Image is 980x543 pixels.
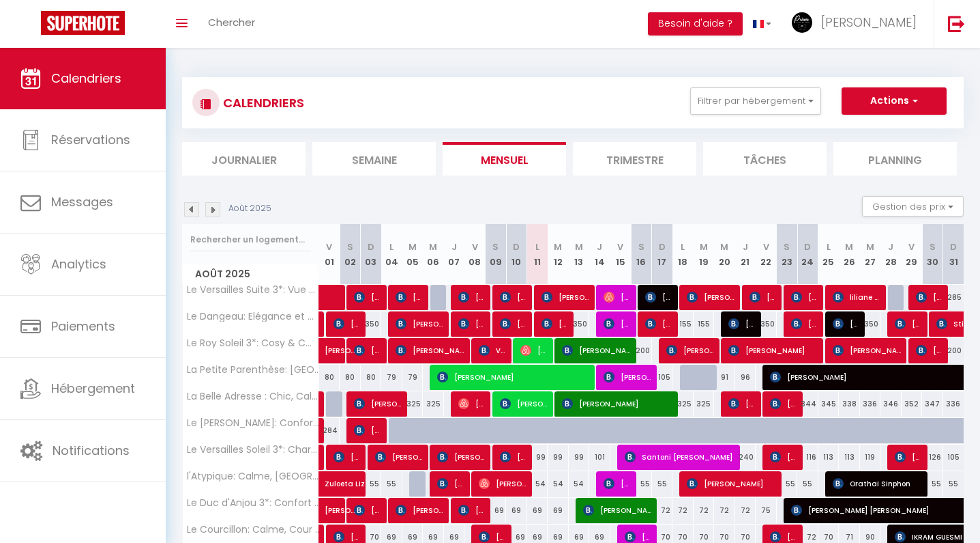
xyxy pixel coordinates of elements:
[652,365,673,390] div: 105
[902,391,923,417] div: 352
[513,240,520,253] abbr: D
[51,131,130,148] span: Réservations
[583,497,653,523] span: [PERSON_NAME]
[500,444,528,470] span: [PERSON_NAME]
[451,240,457,253] abbr: J
[185,285,321,295] span: Le Versailles Suite 3*: Vue Château & Potager
[694,498,715,523] div: 72
[573,142,696,176] li: Trimestre
[541,284,591,310] span: [PERSON_NAME]
[589,445,610,470] div: 101
[569,471,590,497] div: 54
[694,311,715,337] div: 155
[880,224,902,285] th: 28
[486,498,507,523] div: 69
[500,391,549,417] span: [PERSON_NAME]
[228,202,271,215] p: Août 2025
[396,284,424,310] span: [PERSON_NAME]
[735,365,756,390] div: 96
[51,318,115,335] span: Paiements
[340,365,361,390] div: 80
[652,471,673,497] div: 55
[51,193,113,210] span: Messages
[492,240,499,253] abbr: S
[631,338,652,363] div: 200
[185,525,321,535] span: Le Courcillon: Calme, Cour privée & Proche Château
[368,240,374,253] abbr: D
[902,224,923,285] th: 29
[784,240,790,253] abbr: S
[714,498,735,523] div: 72
[437,444,486,470] span: [PERSON_NAME]
[791,311,819,337] span: [PERSON_NAME]
[943,471,964,497] div: 55
[312,142,436,176] li: Semaine
[185,311,321,322] span: Le Dangeau: Elégance et Modernité proche Château
[631,224,652,285] th: 16
[777,224,798,285] th: 23
[437,364,592,390] span: [PERSON_NAME]
[694,391,715,417] div: 325
[943,445,964,470] div: 105
[756,311,777,337] div: 350
[506,224,527,285] th: 10
[797,471,818,497] div: 55
[714,365,735,390] div: 91
[797,224,818,285] th: 24
[943,224,964,285] th: 31
[597,240,602,253] abbr: J
[500,284,528,310] span: [PERSON_NAME]
[950,240,957,253] abbr: D
[833,284,882,310] span: liliane decostaz
[735,498,756,523] div: 72
[922,224,943,285] th: 30
[756,224,777,285] th: 22
[728,311,756,337] span: [PERSON_NAME]
[41,11,125,35] img: Super Booking
[610,224,632,285] th: 15
[183,264,318,284] span: Août 2025
[735,445,756,470] div: 240
[880,391,902,417] div: 346
[319,224,340,285] th: 01
[638,240,644,253] abbr: S
[569,445,590,470] div: 99
[804,240,811,253] abbr: D
[672,311,694,337] div: 155
[818,445,840,470] div: 113
[354,337,382,363] span: [PERSON_NAME]
[325,490,356,516] span: [PERSON_NAME]
[325,331,356,357] span: [PERSON_NAME]
[208,15,255,29] span: Chercher
[569,224,590,285] th: 13
[943,285,964,310] div: 285
[672,391,694,417] div: 325
[797,391,818,417] div: 344
[319,391,326,417] a: [PERSON_NAME]
[895,311,923,337] span: [PERSON_NAME]
[464,224,486,285] th: 08
[479,471,528,497] span: [PERSON_NAME]
[922,391,943,417] div: 347
[728,337,820,363] span: [PERSON_NAME]
[548,445,569,470] div: 99
[652,498,673,523] div: 72
[842,87,947,115] button: Actions
[185,365,321,375] span: La Petite Parenthèse: [GEOGRAPHIC_DATA]
[185,338,321,348] span: Le Roy Soleil 3*: Cosy & Cœur du quartier [GEOGRAPHIC_DATA]
[389,240,394,253] abbr: L
[862,196,964,217] button: Gestion des prix
[604,364,653,390] span: [PERSON_NAME]
[908,240,915,253] abbr: V
[604,471,632,497] span: [PERSON_NAME]
[700,240,708,253] abbr: M
[922,445,943,470] div: 126
[756,498,777,523] div: 75
[354,417,382,443] span: [PERSON_NAME]
[458,311,486,337] span: [PERSON_NAME] Schepper
[690,87,821,115] button: Filtrer par hébergement
[743,240,748,253] abbr: J
[569,311,590,337] div: 350
[527,471,548,497] div: 54
[361,224,382,285] th: 03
